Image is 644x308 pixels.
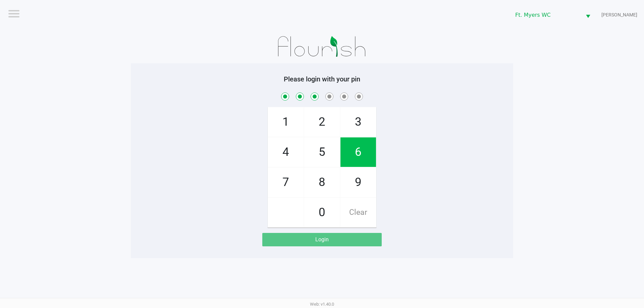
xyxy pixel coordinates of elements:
span: 5 [304,137,340,167]
span: [PERSON_NAME] [601,11,637,18]
span: 4 [268,137,304,167]
span: 8 [304,168,340,197]
span: 1 [268,107,304,137]
span: 6 [340,137,376,167]
span: 9 [340,168,376,197]
h5: Please login with your pin [136,75,508,83]
span: 3 [340,107,376,137]
span: Web: v1.40.0 [310,302,334,307]
span: 2 [304,107,340,137]
span: Ft. Myers WC [515,11,578,19]
span: 7 [268,168,304,197]
button: Select [582,7,594,23]
span: 0 [304,198,340,227]
span: Clear [340,198,376,227]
